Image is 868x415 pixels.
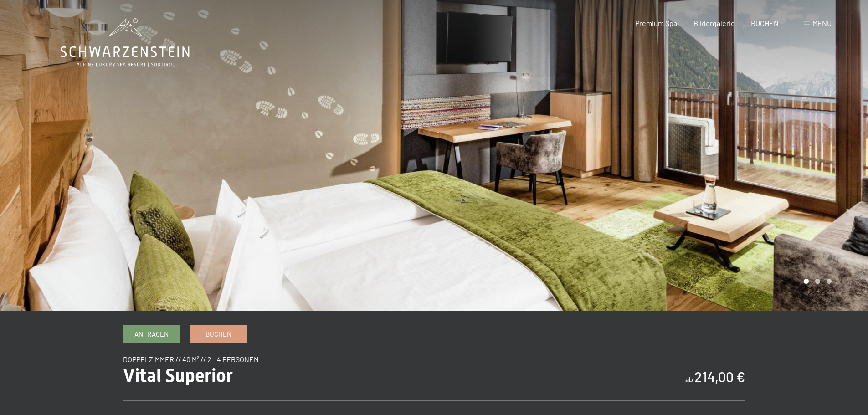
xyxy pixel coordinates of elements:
[693,19,735,27] a: Bildergalerie
[123,365,233,386] span: Vital Superior
[685,375,693,384] span: ab
[635,19,677,27] a: Premium Spa
[190,325,247,343] a: Buchen
[123,355,259,364] span: Doppelzimmer // 40 m² // 2 - 4 Personen
[134,329,169,339] span: Anfragen
[123,325,180,343] a: Anfragen
[812,19,832,27] span: Menü
[694,369,745,385] b: 214,00 €
[205,329,231,339] span: Buchen
[751,19,779,27] a: BUCHEN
